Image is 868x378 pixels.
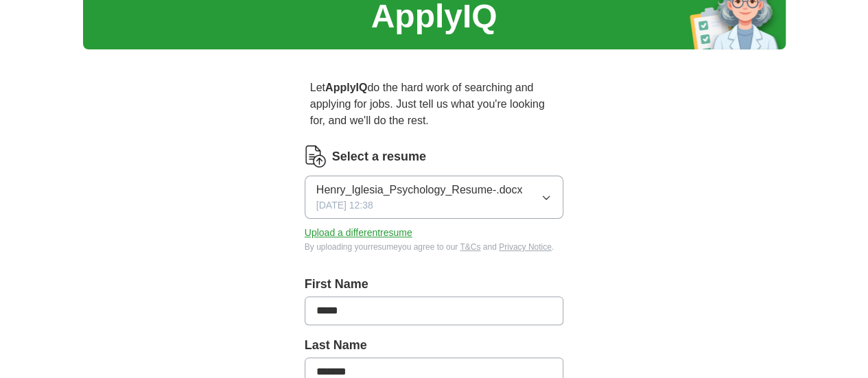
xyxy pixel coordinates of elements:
a: T&Cs [460,242,480,252]
span: Henry_Iglesia_Psychology_Resume-.docx [316,182,523,198]
label: Select a resume [332,147,426,166]
label: First Name [305,275,564,294]
button: Henry_Iglesia_Psychology_Resume-.docx[DATE] 12:38 [305,176,564,219]
strong: ApplyIQ [325,82,367,93]
div: By uploading your resume you agree to our and . [305,241,564,253]
p: Let do the hard work of searching and applying for jobs. Just tell us what you're looking for, an... [305,74,564,134]
span: [DATE] 12:38 [316,198,373,213]
label: Last Name [305,336,564,355]
button: Upload a differentresume [305,226,412,240]
img: CV Icon [305,145,327,167]
a: Privacy Notice [499,242,552,252]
